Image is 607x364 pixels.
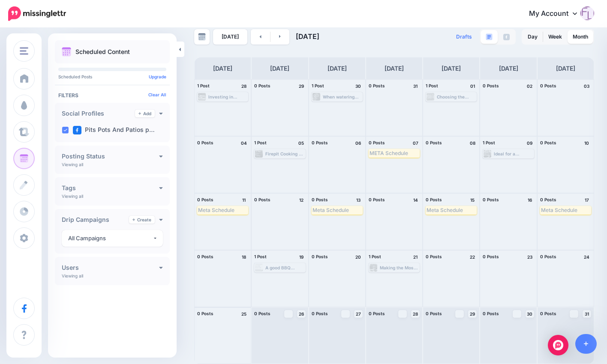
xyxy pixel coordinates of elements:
h4: Filters [58,92,166,98]
span: 1 Post [483,140,495,145]
span: 0 Posts [426,311,442,316]
span: 0 Posts [312,254,328,259]
span: 0 Posts [254,311,270,316]
span: 1 Post [426,83,438,88]
h4: [DATE] [213,63,232,74]
h4: 02 [526,82,534,90]
span: 0 Posts [369,140,385,145]
h4: 07 [411,139,420,147]
div: Making the Most of Your Outdoor Space: [URL] #OutdoorSpace #GardenEntertaining #PitsPotsAndPatios [380,265,419,270]
span: 0 Posts [483,197,499,202]
img: facebook-grey-square.png [503,34,510,40]
a: [DATE] [213,29,247,45]
a: Add [135,110,155,117]
a: Drafts [451,29,477,45]
img: menu.png [20,47,28,55]
div: Meta Schedule [198,207,247,214]
h4: 03 [583,82,591,90]
span: 0 Posts [254,197,270,202]
span: 0 Posts [197,140,213,145]
h4: [DATE] [556,63,575,74]
p: Scheduled Posts [58,75,166,79]
img: calendar-grey-darker.png [198,33,206,41]
h4: 25 [240,310,248,318]
a: Create [129,216,155,224]
h4: 20 [354,253,363,261]
h4: 23 [526,253,534,261]
h4: 30 [354,82,363,90]
span: 0 Posts [540,197,556,202]
h4: Posting Status [62,153,159,159]
label: Pits Pots And Patios p… [73,126,155,134]
span: 0 Posts [540,254,556,259]
span: 0 Posts [254,83,270,88]
span: 0 Posts [312,311,328,316]
span: 0 Posts [483,254,499,259]
h4: 04 [240,139,248,147]
div: Meta Schedule [541,207,590,214]
p: Viewing all [62,273,83,278]
a: Upgrade [149,74,166,79]
p: Viewing all [62,162,83,167]
a: 31 [583,310,591,318]
span: 0 Posts [369,197,385,202]
img: calendar.png [62,47,71,57]
span: 0 Posts [540,140,556,145]
div: Open Intercom Messenger [548,335,568,355]
span: 30 [527,312,532,316]
h4: 17 [583,196,591,204]
span: 28 [413,312,418,316]
div: Investing in garden furniture fundamentally transforms your outdoor areas into dynamic, functiona... [208,94,247,99]
h4: 09 [526,139,534,147]
h4: 13 [354,196,363,204]
h4: 18 [240,253,248,261]
span: 0 Posts [197,311,213,316]
div: Meta Schedule [313,207,362,214]
a: 30 [526,310,534,318]
button: All Campaigns [62,230,163,247]
a: Clear All [148,92,166,97]
img: facebook-square.png [73,126,81,134]
h4: 08 [468,139,477,147]
span: 1 Post [254,254,267,259]
h4: 31 [411,82,420,90]
span: 0 Posts [540,311,556,316]
h4: 14 [411,196,420,204]
h4: 19 [297,253,306,261]
div: Ideal for a marinade, or as a sauce on the side, you can even use this mega BBQ sauce in the oven... [494,151,533,156]
span: 29 [470,312,475,316]
h4: [DATE] [385,63,404,74]
div: Meta Schedule [427,207,476,214]
span: 0 Posts [426,197,442,202]
a: Day [523,30,543,44]
span: 0 Posts [197,254,213,259]
h4: 22 [468,253,477,261]
h4: [DATE] [442,63,461,74]
span: 27 [356,312,361,316]
h4: 06 [354,139,363,147]
span: 0 Posts [312,140,328,145]
span: 0 Posts [369,311,385,316]
span: 1 Post [369,254,381,259]
div: Firepit Cooking - With just a few simple steps, you can turn your next outdoor gathering into som... [265,151,304,156]
span: 0 Posts [369,83,385,88]
span: [DATE] [296,32,319,41]
div: All Campaigns [68,233,153,243]
h4: Tags [62,185,159,191]
span: 0 Posts [483,311,499,316]
h4: 29 [297,82,306,90]
a: 28 [411,310,420,318]
div: A good BBQ Sauce is the make or break for any BBQ and recipes are closely guarded secrets. Read m... [265,265,304,270]
h4: 01 [468,82,477,90]
span: 0 Posts [312,197,328,202]
div: META Schedule [370,150,419,157]
h4: Social Profiles [62,110,135,116]
img: paragraph-boxed.png [486,33,493,40]
span: 26 [299,312,304,316]
h4: 12 [297,196,306,204]
span: 0 Posts [426,140,442,145]
a: Month [568,30,593,44]
h4: 28 [240,82,248,90]
h4: 16 [526,196,534,204]
a: My Account [520,3,594,24]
